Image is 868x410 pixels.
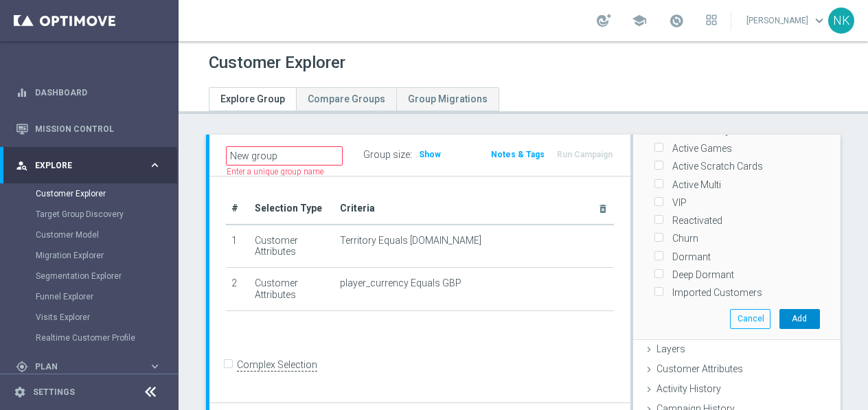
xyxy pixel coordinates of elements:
[148,159,161,172] i: keyboard_arrow_right
[656,383,721,394] span: Activity History
[36,245,177,266] div: Migration Explorer
[226,193,249,225] th: #
[226,146,343,166] input: Enter a name for this target group
[15,160,162,171] button: person_search Explore keyboard_arrow_right
[340,277,461,289] span: player_currency Equals GBP
[36,188,143,199] a: Customer Explorer
[35,111,161,147] a: Mission Control
[363,149,410,161] label: Group size
[667,160,763,172] label: Active Scratch Cards
[745,10,828,31] a: [PERSON_NAME]keyboard_arrow_down
[16,361,148,373] div: Plan
[36,209,143,220] a: Target Group Discovery
[597,203,608,214] i: delete_forever
[209,53,345,73] h1: Customer Explorer
[419,150,441,159] span: Show
[730,309,770,328] button: Cancel
[36,271,143,282] a: Segmentation Explorer
[16,87,28,99] i: equalizer
[667,214,722,227] label: Reactivated
[408,93,488,104] span: Group Migrations
[667,269,734,281] label: Deep Dormant
[667,251,711,263] label: Dormant
[35,363,148,371] span: Plan
[779,309,820,328] button: Add
[36,312,143,323] a: Visits Explorer
[36,291,143,302] a: Funnel Explorer
[35,74,161,111] a: Dashboard
[249,268,334,311] td: Customer Attributes
[36,250,143,261] a: Migration Explorer
[35,161,148,170] span: Explore
[249,225,334,268] td: Customer Attributes
[632,13,647,28] span: school
[209,87,499,111] ul: Tabs
[15,87,162,98] button: equalizer Dashboard
[148,360,161,373] i: keyboard_arrow_right
[667,196,687,209] label: VIP
[16,74,161,111] div: Dashboard
[36,286,177,307] div: Funnel Explorer
[308,93,385,104] span: Compare Groups
[16,361,28,373] i: gps_fixed
[36,266,177,286] div: Segmentation Explorer
[36,332,143,343] a: Realtime Customer Profile
[656,343,685,354] span: Layers
[15,124,162,135] button: Mission Control
[15,361,162,372] button: gps_fixed Plan keyboard_arrow_right
[36,225,177,245] div: Customer Model
[220,93,285,104] span: Explore Group
[16,159,148,172] div: Explore
[249,193,334,225] th: Selection Type
[340,235,481,247] span: Territory Equals [DOMAIN_NAME]
[36,328,177,348] div: Realtime Customer Profile
[828,8,854,34] div: NK
[656,363,743,374] span: Customer Attributes
[340,203,375,214] span: Criteria
[237,358,317,372] label: Complex Selection
[36,229,143,240] a: Customer Model
[14,386,26,398] i: settings
[36,183,177,204] div: Customer Explorer
[812,13,827,28] span: keyboard_arrow_down
[667,142,732,155] label: Active Games
[667,232,698,244] label: Churn
[36,204,177,225] div: Target Group Discovery
[490,147,546,162] button: Notes & Tags
[410,149,412,161] label: :
[226,268,249,311] td: 2
[16,111,161,147] div: Mission Control
[16,159,28,172] i: person_search
[667,286,762,299] label: Imported Customers
[227,166,323,178] label: Enter a unique group name
[33,388,75,396] a: Settings
[36,307,177,328] div: Visits Explorer
[667,179,721,191] label: Active Multi
[226,225,249,268] td: 1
